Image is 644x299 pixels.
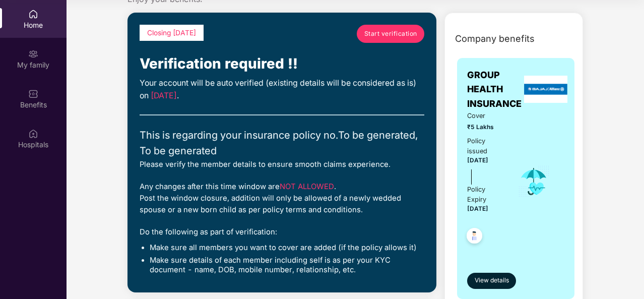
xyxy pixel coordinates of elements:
div: Do the following as part of verification: [140,226,424,238]
div: Policy Expiry [467,185,504,205]
span: GROUP HEALTH INSURANCE [467,68,522,111]
li: Make sure details of each member including self is as per your KYC document - name, DOB, mobile n... [150,256,424,275]
div: Your account will be auto verified (existing details will be considered as is) on . [140,77,424,102]
img: svg+xml;base64,PHN2ZyB4bWxucz0iaHR0cDovL3d3dy53My5vcmcvMjAwMC9zdmciIHdpZHRoPSI0OC45NDMiIGhlaWdodD... [462,225,487,250]
span: [DATE] [467,205,488,212]
div: Please verify the member details to ensure smooth claims experience. [140,159,424,170]
div: This is regarding your insurance policy no. To be generated, To be generated [140,128,424,159]
img: svg+xml;base64,PHN2ZyBpZD0iQmVuZWZpdHMiIHhtbG5zPSJodHRwOi8vd3d3LnczLm9yZy8yMDAwL3N2ZyIgd2lkdGg9Ij... [28,89,38,99]
div: Verification required !! [140,53,424,75]
span: NOT ALLOWED [280,182,334,191]
span: Start verification [364,29,417,38]
div: Any changes after this time window are . Post the window closure, addition will only be allowed o... [140,181,424,216]
img: icon [518,165,550,198]
li: Make sure all members you want to cover are added (if the policy allows it) [150,243,424,253]
img: svg+xml;base64,PHN2ZyBpZD0iSG9tZSIgeG1sbnM9Imh0dHA6Ly93d3cudzMub3JnLzIwMDAvc3ZnIiB3aWR0aD0iMjAiIG... [28,9,38,19]
span: Cover [467,111,504,121]
span: View details [475,276,509,285]
img: insurerLogo [524,76,567,103]
img: svg+xml;base64,PHN2ZyBpZD0iSG9zcGl0YWxzIiB4bWxucz0iaHR0cDovL3d3dy53My5vcmcvMjAwMC9zdmciIHdpZHRoPS... [28,129,38,139]
div: Policy issued [467,136,504,156]
a: Start verification [357,25,424,43]
button: View details [467,273,516,289]
span: Closing [DATE] [147,29,196,37]
span: ₹5 Lakhs [467,123,504,132]
span: [DATE] [467,157,488,164]
span: Company benefits [455,32,535,46]
span: [DATE] [151,91,177,100]
img: svg+xml;base64,PHN2ZyB3aWR0aD0iMjAiIGhlaWdodD0iMjAiIHZpZXdCb3g9IjAgMCAyMCAyMCIgZmlsbD0ibm9uZSIgeG... [28,49,38,59]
